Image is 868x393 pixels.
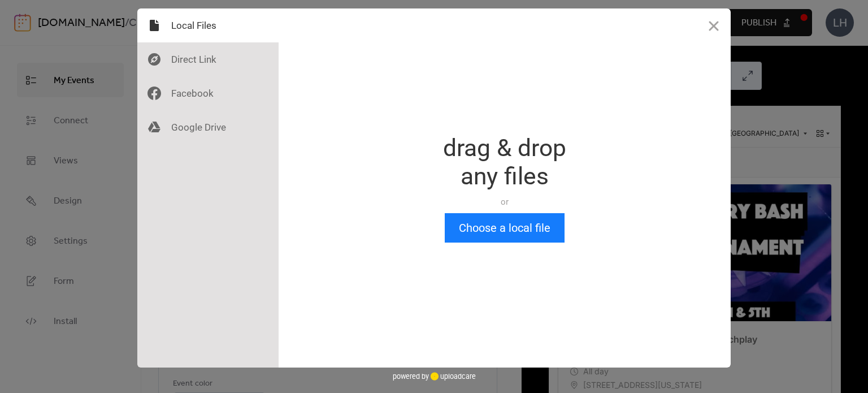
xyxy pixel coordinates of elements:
[445,213,565,243] button: Choose a local file
[393,368,476,385] div: powered by
[697,8,731,42] button: Close
[137,42,279,76] div: Direct Link
[443,196,566,208] div: or
[137,76,279,110] div: Facebook
[137,110,279,144] div: Google Drive
[137,8,279,42] div: Local Files
[443,134,566,191] div: drag & drop any files
[429,372,476,381] a: uploadcare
